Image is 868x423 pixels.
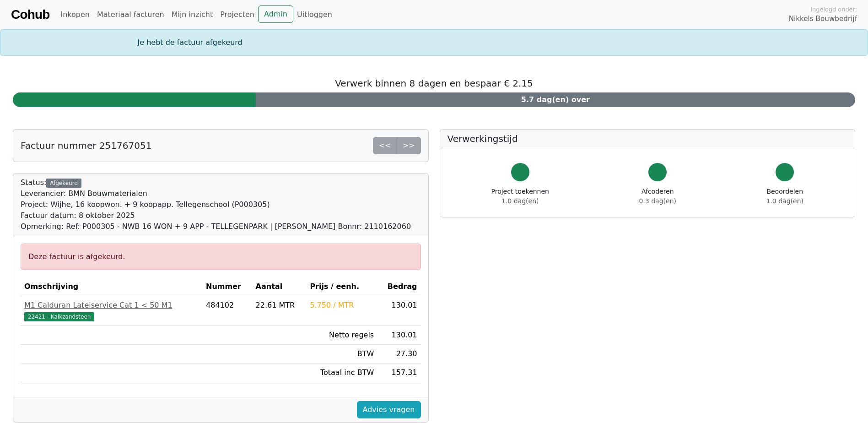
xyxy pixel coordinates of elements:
[766,187,803,206] div: Beoordelen
[21,277,202,296] th: Omschrijving
[21,188,411,199] div: Leverancier: BMN Bouwmaterialen
[377,345,421,363] td: 27.30
[293,5,336,24] a: Uitloggen
[13,78,855,89] h5: Verwerk binnen 8 dagen en bespaar € 2.15
[21,177,411,232] div: Status:
[501,197,539,205] span: 1.0 dag(en)
[306,277,377,296] th: Prijs / eenh.
[377,296,421,326] td: 130.01
[491,187,549,206] div: Project toekennen
[21,199,411,210] div: Project: Wijhe, 16 koopwon. + 9 koopapp. Tellegenschool (P000305)
[306,363,377,382] td: Totaal inc BTW
[46,179,81,188] div: Afgekeurd
[766,197,803,205] span: 1.0 dag(en)
[357,401,421,418] a: Advies vragen
[57,5,93,24] a: Inkopen
[21,140,151,151] h5: Factuur nummer 251767051
[252,277,307,296] th: Aantal
[21,210,411,221] div: Factuur datum: 8 oktober 2025
[310,300,374,311] div: 5.750 / MTR
[168,5,217,24] a: Mijn inzicht
[24,312,94,321] span: 22421 - Kalkzandsteen
[93,5,168,24] a: Materiaal facturen
[11,4,49,26] a: Cohub
[21,244,421,270] div: Deze factuur is afgekeurd.
[639,187,676,206] div: Afcoderen
[810,5,857,14] span: Ingelogd onder:
[256,92,855,107] div: 5.7 dag(en) over
[377,326,421,345] td: 130.01
[306,326,377,345] td: Netto regels
[202,296,252,326] td: 484102
[132,37,736,48] div: Je hebt de factuur afgekeurd
[202,277,252,296] th: Nummer
[24,300,199,322] a: M1 Calduran Lateiservice Cat 1 < 50 M122421 - Kalkzandsteen
[789,14,857,24] span: Nikkels Bouwbedrijf
[258,5,293,23] a: Admin
[306,345,377,363] td: BTW
[24,300,199,311] div: M1 Calduran Lateiservice Cat 1 < 50 M1
[377,277,421,296] th: Bedrag
[216,5,258,24] a: Projecten
[639,197,676,205] span: 0.3 dag(en)
[377,363,421,382] td: 157.31
[447,133,848,144] h5: Verwerkingstijd
[21,221,411,232] div: Opmerking: Ref: P000305 - NWB 16 WON + 9 APP - TELLEGENPARK | [PERSON_NAME] Bonnr: 2110162060
[256,300,303,311] div: 22.61 MTR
